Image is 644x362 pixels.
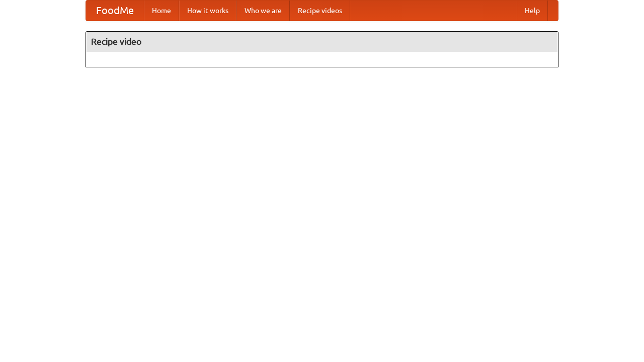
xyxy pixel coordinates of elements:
[86,1,144,21] a: FoodMe
[144,1,179,21] a: Home
[86,32,558,52] h4: Recipe video
[236,1,290,21] a: Who we are
[290,1,350,21] a: Recipe videos
[179,1,236,21] a: How it works
[517,1,548,21] a: Help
